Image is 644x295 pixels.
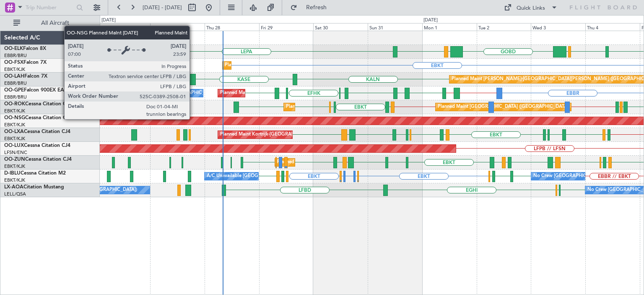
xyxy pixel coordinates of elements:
[4,171,66,176] a: D-IBLUCessna Citation M2
[4,185,23,190] span: LX-AOA
[4,163,25,170] a: EBKT/KJK
[220,87,372,99] div: Planned Maint [GEOGRAPHIC_DATA] ([GEOGRAPHIC_DATA] National)
[531,23,585,31] div: Wed 3
[98,87,239,99] div: No Crew [GEOGRAPHIC_DATA] ([GEOGRAPHIC_DATA] National)
[286,1,337,14] button: Refresh
[4,149,27,156] a: LFSN/ENC
[4,143,24,148] span: OO-LUX
[4,102,25,107] span: OO-ROK
[4,191,26,197] a: LELL/QSA
[4,102,72,107] a: OO-ROKCessna Citation CJ4
[4,143,70,148] a: OO-LUXCessna Citation CJ4
[259,23,314,31] div: Fri 29
[9,16,91,30] button: All Aircraft
[422,23,477,31] div: Mon 1
[299,5,334,10] span: Refresh
[4,157,72,162] a: OO-ZUNCessna Citation CJ4
[4,46,23,51] span: OO-ELK
[368,23,422,31] div: Sun 31
[500,1,562,14] button: Quick Links
[4,122,25,128] a: EBKT/KJK
[4,88,24,93] span: OO-GPE
[4,74,47,79] a: OO-LAHFalcon 7X
[585,23,640,31] div: Thu 4
[4,115,25,120] span: OO-NSG
[225,59,322,72] div: Planned Maint Kortrijk-[GEOGRAPHIC_DATA]
[4,136,25,142] a: EBKT/KJK
[4,52,27,59] a: EBBR/BRU
[207,170,340,183] div: A/C Unavailable [GEOGRAPHIC_DATA]-[GEOGRAPHIC_DATA]
[277,156,375,169] div: Planned Maint Kortrijk-[GEOGRAPHIC_DATA]
[423,17,438,24] div: [DATE]
[4,94,27,100] a: EBBR/BRU
[313,23,368,31] div: Sat 30
[4,108,25,114] a: EBKT/KJK
[4,129,70,134] a: OO-LXACessna Citation CJ4
[4,157,25,162] span: OO-ZUN
[4,46,46,51] a: OO-ELKFalcon 8X
[4,177,25,183] a: EBKT/KJK
[4,60,23,65] span: OO-FSX
[96,23,150,31] div: Tue 26
[205,23,259,31] div: Thu 28
[220,128,318,141] div: Planned Maint Kortrijk-[GEOGRAPHIC_DATA]
[4,74,24,79] span: OO-LAH
[4,66,25,73] a: EBKT/KJK
[517,4,545,13] div: Quick Links
[4,185,64,190] a: LX-AOACitation Mustang
[4,171,21,176] span: D-IBLU
[143,4,182,11] span: [DATE] - [DATE]
[438,101,570,113] div: Planned Maint [GEOGRAPHIC_DATA] ([GEOGRAPHIC_DATA])
[286,101,384,113] div: Planned Maint Kortrijk-[GEOGRAPHIC_DATA]
[477,23,531,31] div: Tue 2
[101,17,116,24] div: [DATE]
[4,60,47,65] a: OO-FSXFalcon 7X
[4,115,72,120] a: OO-NSGCessna Citation CJ4
[4,80,27,86] a: EBBR/BRU
[22,20,88,26] span: All Aircraft
[4,88,74,93] a: OO-GPEFalcon 900EX EASy II
[26,1,74,14] input: Trip Number
[4,129,24,134] span: OO-LXA
[150,23,205,31] div: Wed 27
